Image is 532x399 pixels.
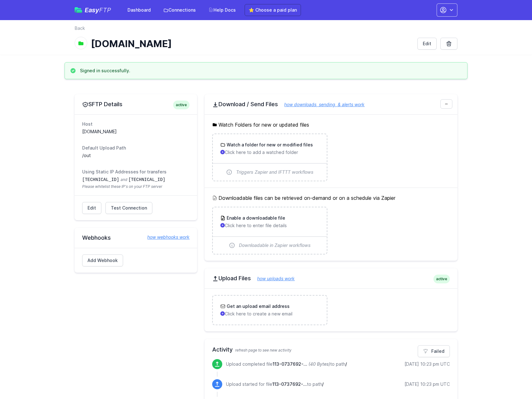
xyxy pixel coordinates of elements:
[121,177,127,182] span: and
[405,361,450,367] div: [DATE] 10:23 pm UTC
[220,149,319,156] p: Click here to add a watched folder
[220,222,319,229] p: Click here to enter file details
[160,4,200,16] a: Connections
[278,102,365,107] a: how downloads, sending, & alerts work
[212,194,450,202] h5: Downloadable files can be retrieved on-demand or on a schedule via Zapier
[91,38,412,49] h1: [DOMAIN_NAME]
[418,345,450,357] a: Failed
[225,142,313,148] h3: Watch a folder for new or modified files
[226,361,347,367] p: Upload completed file to path
[213,207,326,254] a: Enable a downloadable file Click here to enter file details Downloadable in Zapier workflows
[82,121,190,127] dt: Host
[85,7,111,13] span: Easy
[433,275,450,283] span: active
[205,4,240,16] a: Help Docs
[212,275,450,282] h2: Upload Files
[75,25,85,31] a: Back
[417,38,437,50] a: Edit
[75,25,457,35] nav: Breadcrumb
[75,7,111,13] a: EasyFTP
[82,254,123,266] a: Add Webhook
[80,68,130,74] h3: Signed in successfully.
[82,101,190,108] h2: SFTP Details
[212,121,450,128] h5: Watch Folders for new or updated files
[245,4,301,16] a: ⭐ Choose a paid plan
[173,101,190,109] span: active
[239,242,311,249] span: Downloadable in Zapier workflows
[213,296,326,325] a: Get an upload email address Click here to create a new email
[128,177,166,182] code: [TECHNICAL_ID]
[82,152,190,159] dd: /out
[236,169,314,175] span: Triggers Zapier and IFTTT workflows
[99,6,111,14] span: FTP
[213,134,326,181] a: Watch a folder for new or modified files Click here to add a watched folder Triggers Zapier and I...
[273,361,307,367] span: 113-0737692-0045045.csv
[405,381,450,387] div: [DATE] 10:23 pm UTC
[225,215,285,221] h3: Enable a downloadable file
[82,177,119,182] code: [TECHNICAL_ID]
[82,184,190,189] span: Please whitelist these IP's on your FTP server
[75,7,82,13] img: easyftp_logo.png
[235,348,291,353] span: refresh page to see new activity
[82,169,190,175] dt: Using Static IP Addresses for transfers
[220,311,319,317] p: Click here to create a new email
[141,234,190,240] a: how webhooks work
[322,381,324,387] span: /
[212,345,450,354] h2: Activity
[82,234,190,242] h2: Webhooks
[82,145,190,151] dt: Default Upload Path
[111,205,147,211] span: Test Connection
[226,381,324,387] p: Upload started for file to path
[308,361,330,367] i: (40 Bytes)
[225,303,290,309] h3: Get an upload email address
[82,202,101,214] a: Edit
[345,361,347,367] span: /
[124,4,155,16] a: Dashboard
[272,381,307,387] span: 113-0737692-0045045.csv
[212,101,450,108] h2: Download / Send Files
[251,276,295,281] a: how uploads work
[82,128,190,135] dd: [DOMAIN_NAME]
[105,202,152,214] a: Test Connection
